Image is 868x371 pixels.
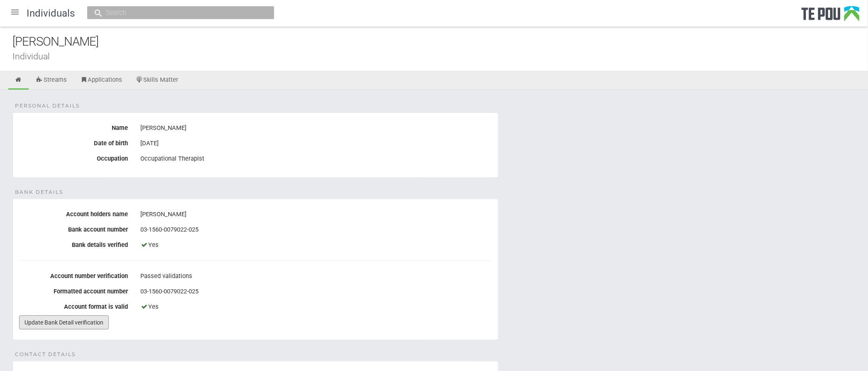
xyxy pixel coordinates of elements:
[12,33,868,51] div: [PERSON_NAME]
[140,300,492,314] div: Yes
[130,71,185,90] a: Skills Matter
[140,223,492,237] div: 03-1560-0079022-025
[29,71,73,90] a: Streams
[13,269,134,280] label: Account number verification
[140,152,492,166] div: Occupational Therapist
[140,137,492,151] div: [DATE]
[12,52,868,61] div: Individual
[13,207,134,218] label: Account holders name
[13,121,134,132] label: Name
[15,102,80,110] span: Personal details
[13,238,134,249] label: Bank details verified
[140,207,492,222] div: [PERSON_NAME]
[103,8,250,17] input: Search
[13,300,134,310] label: Account format is valid
[13,223,134,233] label: Bank account number
[15,188,63,196] span: Bank details
[74,71,129,90] a: Applications
[13,152,134,162] label: Occupation
[15,351,76,358] span: Contact details
[140,269,492,283] div: Passed validations
[140,121,492,135] div: [PERSON_NAME]
[13,285,134,295] label: Formatted account number
[13,137,134,147] label: Date of birth
[19,315,109,330] a: Update Bank Detail verification
[140,285,492,299] div: 03-1560-0079022-025
[140,238,492,252] div: Yes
